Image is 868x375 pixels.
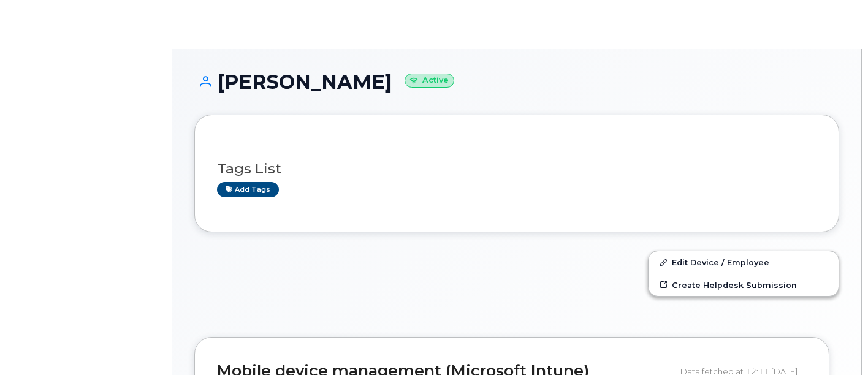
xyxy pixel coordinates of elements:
small: Active [405,74,454,88]
a: Create Helpdesk Submission [649,274,839,296]
h3: Tags List [217,161,817,176]
a: Edit Device / Employee [649,251,839,273]
h1: [PERSON_NAME] [194,71,839,93]
a: Add tags [217,182,279,197]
